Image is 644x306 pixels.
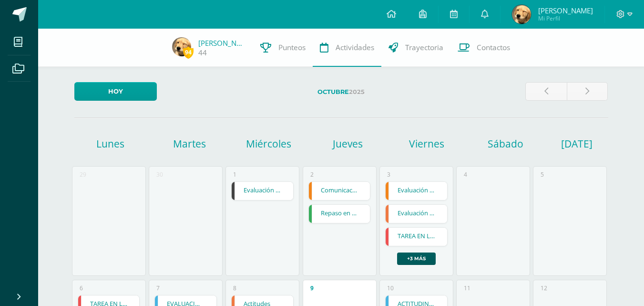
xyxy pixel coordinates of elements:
[80,284,83,292] div: 6
[336,42,374,53] span: Actividades
[74,82,157,101] a: Hoy
[388,137,465,150] h1: Viernes
[464,170,467,179] div: 4
[310,170,314,179] div: 2
[468,137,544,150] h1: Sábado
[80,170,86,179] div: 29
[233,170,236,179] div: 1
[561,137,573,150] h1: [DATE]
[233,284,236,292] div: 8
[230,137,307,150] h1: Miércoles
[386,182,447,200] a: Evaluación final
[309,182,370,200] a: Comunicación de América
[405,42,443,53] span: Trayectoria
[253,29,313,67] a: Punteos
[541,284,547,292] div: 12
[385,204,448,223] div: Evaluación final | Tarea
[198,38,246,48] a: [PERSON_NAME]
[387,170,390,179] div: 3
[278,42,306,53] span: Punteos
[538,14,593,22] span: Mi Perfil
[386,205,447,223] a: Evaluación final
[308,204,371,223] div: Repaso en clase | Tarea
[512,5,531,24] img: 25092616b39e385be81f4811738de9b3.png
[164,82,518,102] label: 2025
[309,137,386,150] h1: Jueves
[72,137,149,150] h1: Lunes
[464,284,470,292] div: 11
[450,29,517,67] a: Contactos
[385,181,448,200] div: Evaluación final | Tarea
[381,29,450,67] a: Trayectoria
[231,181,294,200] div: Evaluación IV | Tarea
[385,227,448,246] div: TAREA EN LIBRO DE TEXTO | Tarea
[387,284,394,292] div: 10
[310,284,314,292] div: 9
[386,228,447,246] a: TAREA EN LIBRO DE TEXTO
[541,170,544,179] div: 5
[309,205,370,223] a: Repaso en clase
[317,88,349,95] strong: Octubre
[198,48,207,58] a: 44
[232,182,293,200] a: Evaluación IV
[183,46,194,58] span: 94
[313,29,381,67] a: Actividades
[477,42,510,53] span: Contactos
[156,284,160,292] div: 7
[152,137,228,150] h1: Martes
[172,37,191,56] img: 25092616b39e385be81f4811738de9b3.png
[156,170,163,179] div: 30
[397,253,436,265] a: +3 más
[308,181,371,200] div: Comunicación de América | Tarea
[538,6,593,15] span: [PERSON_NAME]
